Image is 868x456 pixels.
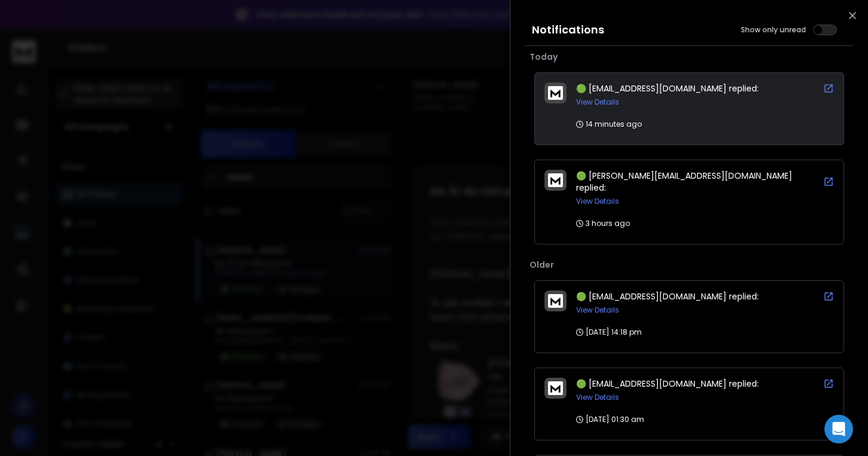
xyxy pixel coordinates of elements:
[548,86,563,100] img: logo
[576,120,642,129] p: 14 minutes ago
[548,173,563,187] img: logo
[741,25,806,35] label: Show only unread
[576,415,644,424] p: [DATE] 01:30 am
[576,197,619,206] button: View Details
[576,290,759,302] span: 🟢 [EMAIL_ADDRESS][DOMAIN_NAME] replied:
[576,305,619,315] button: View Details
[824,415,853,443] div: Open Intercom Messenger
[576,82,759,94] span: 🟢 [EMAIL_ADDRESS][DOMAIN_NAME] replied:
[548,381,563,395] img: logo
[530,51,849,63] p: Today
[576,219,630,228] p: 3 hours ago
[530,259,849,271] p: Older
[576,328,642,337] p: [DATE] 14:18 pm
[576,97,619,107] button: View Details
[548,294,563,308] img: logo
[576,378,759,390] span: 🟢 [EMAIL_ADDRESS][DOMAIN_NAME] replied:
[576,393,619,402] button: View Details
[576,170,792,194] span: 🟢 [PERSON_NAME][EMAIL_ADDRESS][DOMAIN_NAME] replied:
[532,22,604,38] h3: Notifications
